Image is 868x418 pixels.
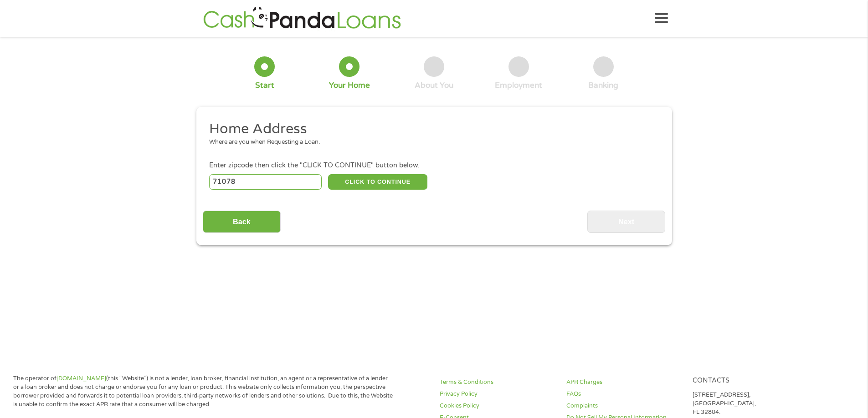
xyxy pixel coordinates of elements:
[693,377,808,385] h4: Contacts
[440,402,555,410] a: Cookies Policy
[440,390,555,398] a: Privacy Policy
[495,81,542,91] div: Employment
[693,391,808,417] p: [STREET_ADDRESS], [GEOGRAPHIC_DATA], FL 32804.
[209,161,658,171] div: Enter zipcode then click the "CLICK TO CONTINUE" button below.
[209,174,322,190] input: Enter Zipcode (e.g 01510)
[200,5,404,31] img: GetLoanNow Logo
[566,390,682,398] a: FAQs
[566,402,682,410] a: Complaints
[209,138,652,147] div: Where are you when Requesting a Loan.
[587,211,665,233] input: Next
[566,378,682,387] a: APR Charges
[56,375,106,382] a: [DOMAIN_NAME]
[13,374,393,409] p: The operator of (this “Website”) is not a lender, loan broker, financial institution, an agent or...
[209,120,652,138] h2: Home Address
[329,81,370,91] div: Your Home
[440,378,555,387] a: Terms & Conditions
[415,81,453,91] div: About You
[203,211,281,233] input: Back
[588,81,618,91] div: Banking
[255,81,274,91] div: Start
[328,174,427,190] button: CLICK TO CONTINUE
